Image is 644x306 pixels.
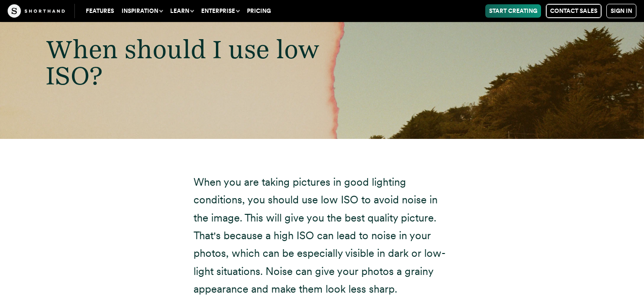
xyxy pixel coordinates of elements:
a: Features [82,4,118,18]
a: Contact Sales [546,4,602,18]
p: When you are taking pictures in good lighting conditions, you should use low ISO to avoid noise i... [194,173,451,298]
a: Start Creating [485,4,541,18]
a: Sign in [606,4,636,18]
img: The Craft [8,4,65,18]
button: Enterprise [197,4,243,18]
button: Inspiration [118,4,166,18]
button: Learn [166,4,197,18]
span: When should I use low ISO? [46,33,319,90]
a: Pricing [243,4,275,18]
